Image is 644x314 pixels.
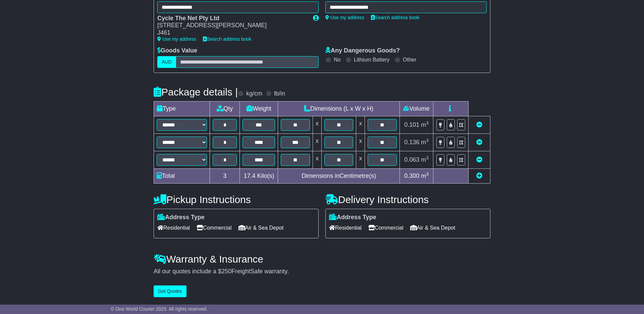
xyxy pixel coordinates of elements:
td: x [356,133,365,151]
span: m [421,139,429,146]
label: lb/in [274,90,285,97]
span: 0.101 [404,121,419,128]
a: Search address book [371,15,419,20]
span: Commercial [368,223,403,233]
td: Type [154,101,210,116]
a: Search address book [203,36,251,42]
label: kg/cm [246,90,262,97]
span: Air & Sea Depot [410,223,455,233]
label: Address Type [329,214,376,221]
td: Volume [399,101,433,116]
a: Add new item [476,172,482,179]
label: Address Type [157,214,205,221]
span: © One World Courier 2025. All rights reserved. [111,306,208,312]
h4: Package details | [154,86,238,97]
td: Total [154,168,210,183]
sup: 3 [426,120,429,125]
span: m [421,121,429,128]
td: 3 [210,168,240,183]
td: Weight [240,101,278,116]
label: No [334,56,340,63]
td: Kilo(s) [240,168,278,183]
a: Use my address [325,15,364,20]
div: [STREET_ADDRESS][PERSON_NAME] [157,22,306,29]
td: x [313,151,321,168]
span: 17.4 [244,172,255,179]
h4: Pickup Instructions [154,194,319,205]
div: All our quotes include a $ FreightSafe warranty. [154,268,490,275]
sup: 3 [426,171,429,176]
td: Dimensions (L x W x H) [278,101,400,116]
div: Cycle The Net Pty Ltd [157,15,306,22]
span: Residential [157,223,190,233]
a: Use my address [157,36,196,42]
a: Remove this item [476,156,482,163]
span: 250 [221,268,231,275]
td: x [356,116,365,133]
label: AUD [157,56,176,68]
span: Commercial [197,223,231,233]
span: Residential [329,223,362,233]
td: x [356,151,365,168]
td: x [313,116,321,133]
label: Lithium Battery [354,56,390,63]
a: Remove this item [476,121,482,128]
sup: 3 [426,138,429,143]
sup: 3 [426,155,429,160]
h4: Delivery Instructions [325,194,490,205]
label: Other [403,56,416,63]
h4: Warranty & Insurance [154,253,490,265]
span: Air & Sea Depot [238,223,284,233]
button: Get Quotes [154,285,186,297]
a: Remove this item [476,139,482,146]
span: 0.300 [404,172,419,179]
td: Qty [210,101,240,116]
td: Dimensions in Centimetre(s) [278,168,400,183]
label: Any Dangerous Goods? [325,47,400,54]
label: Goods Value [157,47,197,54]
span: 0.063 [404,156,419,163]
span: 0.136 [404,139,419,146]
div: J461 [157,29,306,37]
span: m [421,172,429,179]
td: x [313,133,321,151]
span: m [421,156,429,163]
